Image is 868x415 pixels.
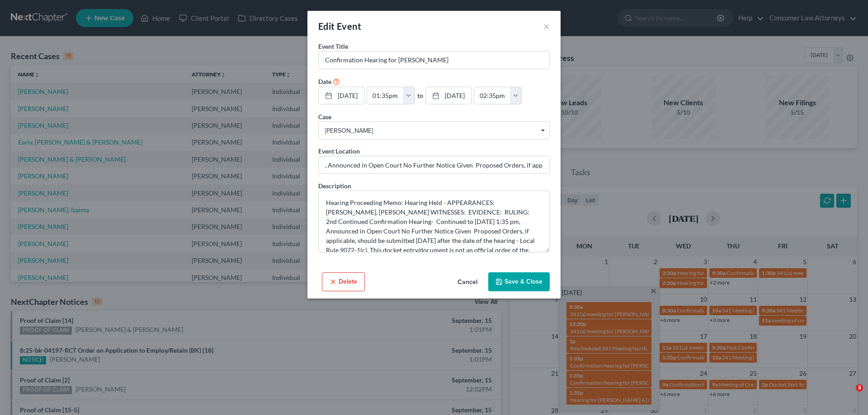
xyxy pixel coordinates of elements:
a: [DATE] [319,87,364,104]
span: Event Title [318,42,348,50]
input: Enter event name... [319,51,549,69]
label: Case [318,112,331,121]
input: -- : -- [474,87,510,104]
label: Event Location [318,146,360,156]
span: Edit Event [318,21,361,32]
input: Enter location... [319,156,549,173]
span: [PERSON_NAME] [325,126,543,135]
button: Save & Close [488,272,550,291]
button: × [543,21,550,32]
iframe: Intercom live chat [837,384,859,406]
label: to [417,91,423,100]
input: -- : -- [367,87,403,104]
span: 3 [856,384,863,392]
span: Select box activate [318,121,550,140]
label: Date [318,77,331,86]
button: Cancel [450,273,485,291]
a: [DATE] [426,87,471,104]
label: Description [318,181,351,191]
button: Delete [322,272,365,291]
